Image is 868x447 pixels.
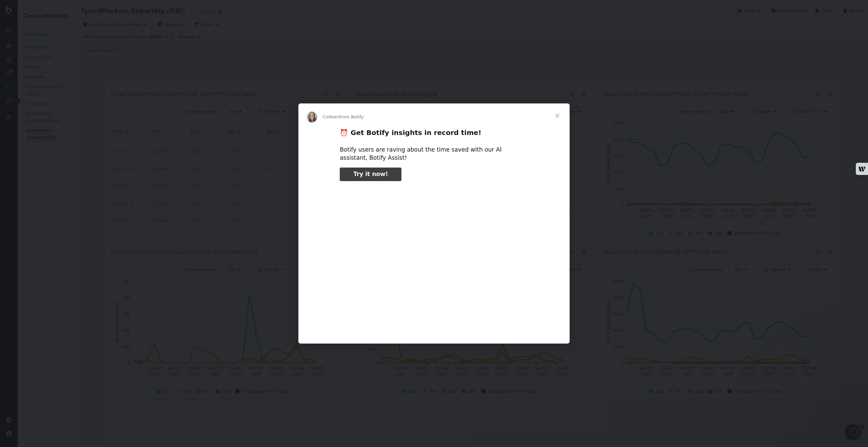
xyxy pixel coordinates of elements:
video: Play video [293,187,575,328]
span: Close [545,103,570,128]
div: Botify users are raving about the time saved with our AI assistant, Botify Assist! [340,146,528,162]
a: Try it now! [340,168,401,181]
img: Profile image for Colleen [307,112,317,122]
span: Try it now! [353,171,388,177]
span: Colleen [323,114,339,119]
h2: ⏰ Get Botify insights in record time! [340,128,528,141]
span: from Botify [339,114,364,119]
